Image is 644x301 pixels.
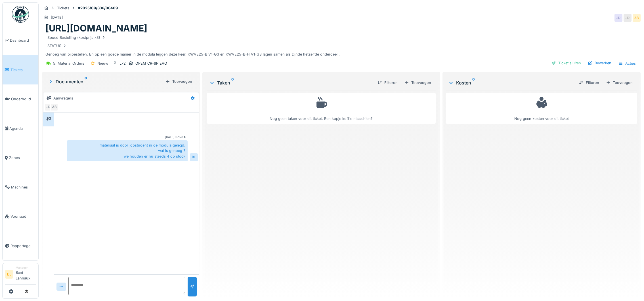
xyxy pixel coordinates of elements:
div: Taken [209,79,373,86]
div: AB [50,103,58,111]
div: [DATE] 07:28 [165,135,183,139]
div: L72 [119,61,126,66]
h1: [URL][DOMAIN_NAME] [45,23,147,34]
img: Badge_color-CXgf-gQk.svg [12,6,29,23]
a: Machines [3,173,38,202]
li: BL [5,270,13,279]
div: Nog geen taken voor dit ticket. Een kopje koffie misschien? [211,95,432,122]
div: Kosten [448,79,574,86]
div: Toevoegen [402,79,433,86]
a: Zones [3,143,38,173]
div: JD [614,14,622,22]
span: Agenda [9,126,36,131]
div: JD [624,14,632,22]
a: BL ManagerBeni Lannaux [5,266,36,285]
sup: 0 [231,79,234,86]
div: Genoeg van bijbestellen. En op een goede manier in de modula leggen deze keer. KWVE25-B V1-G3 en ... [45,34,637,57]
div: Toevoegen [163,78,194,85]
div: Ticket sluiten [549,59,583,67]
div: OPEM CR-6P EVO [135,61,167,66]
div: Filteren [577,79,601,86]
div: Filteren [375,79,400,86]
a: Dashboard [3,26,38,55]
a: Tickets [3,55,38,85]
div: Nieuw [97,61,108,66]
div: Bewerken [586,59,614,67]
a: Voorraad [3,202,38,231]
div: 5. Material Orders [53,61,84,66]
div: AB [633,14,641,22]
a: Onderhoud [3,84,38,114]
div: Aanvragers [53,96,73,101]
div: JD [45,103,53,111]
div: Acties [616,59,638,67]
div: Documenten [48,78,163,85]
a: Rapportage [3,231,38,261]
div: Manager [16,266,36,270]
div: Spoed Bestelling (kostprijs x3) [47,35,106,40]
li: Beni Lannaux [16,266,36,283]
div: U [184,135,186,139]
div: Nog geen kosten voor dit ticket [450,95,633,122]
span: Tickets [11,67,36,73]
span: Onderhoud [11,96,36,102]
div: BL [190,153,198,161]
sup: 0 [472,79,475,86]
div: Tickets [57,5,69,11]
span: Machines [11,185,36,190]
span: Voorraad [11,214,36,219]
div: materiaal is door jobstudent in de modula gelegd. wat is genoeg ? we houden er nu steeds 4 op stock [67,140,188,161]
div: [DATE] [51,15,63,20]
a: Agenda [3,114,38,143]
div: STATUS [47,43,67,48]
strong: #2025/09/336/06409 [76,5,120,11]
span: Dashboard [10,38,36,43]
span: Zones [9,155,36,160]
div: Toevoegen [604,79,635,86]
span: Rapportage [11,243,36,249]
sup: 0 [85,78,87,85]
